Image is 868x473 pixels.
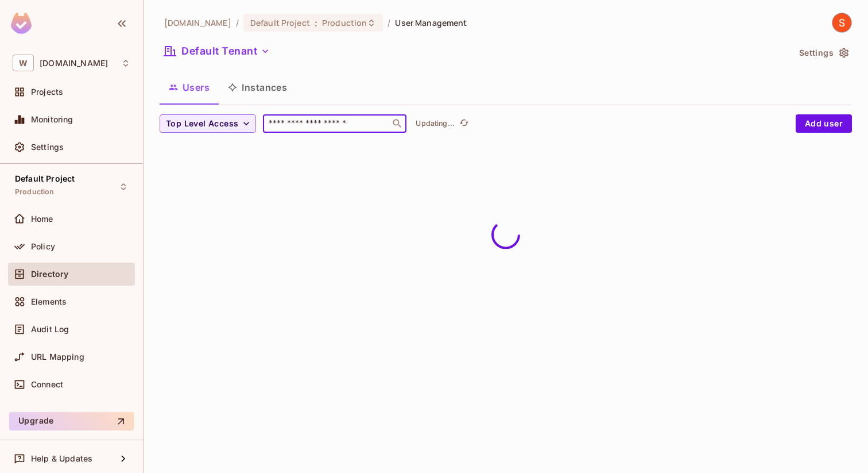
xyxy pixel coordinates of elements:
[15,187,55,197] span: Production
[9,412,134,430] button: Upgrade
[31,143,64,152] span: Settings
[795,44,852,62] button: Settings
[166,117,238,131] span: Top Level Access
[395,17,467,28] span: User Management
[13,55,34,71] span: W
[219,73,296,102] button: Instances
[40,59,108,68] span: Workspace: withpronto.com
[455,117,471,130] span: Click to refresh data
[31,325,69,334] span: Audit Log
[314,18,318,28] span: :
[31,270,68,279] span: Directory
[31,214,53,224] span: Home
[15,174,75,183] span: Default Project
[832,13,851,32] img: Shubhang Singhal
[459,118,469,129] span: refresh
[31,380,63,389] span: Connect
[31,352,84,362] span: URL Mapping
[796,114,852,133] button: Add user
[31,242,55,251] span: Policy
[457,117,471,130] button: refresh
[322,17,367,28] span: Production
[160,114,256,133] button: Top Level Access
[250,17,310,28] span: Default Project
[236,17,239,28] li: /
[31,454,92,463] span: Help & Updates
[31,297,67,306] span: Elements
[416,119,455,128] p: Updating...
[11,13,32,34] img: SReyMgAAAABJRU5ErkJggg==
[31,87,63,97] span: Projects
[160,73,219,102] button: Users
[164,17,231,28] span: the active workspace
[387,17,390,28] li: /
[31,115,73,124] span: Monitoring
[160,42,274,60] button: Default Tenant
